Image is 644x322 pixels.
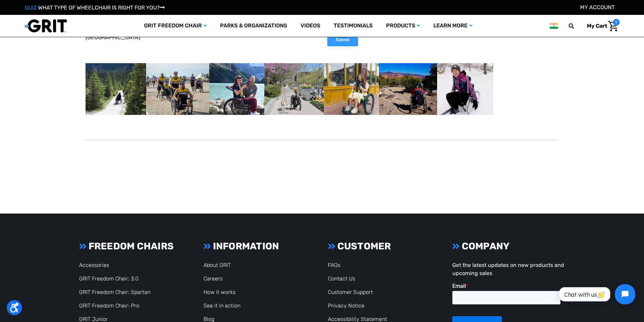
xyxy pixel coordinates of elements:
a: Accessories [79,262,109,268]
span: QUIZ: [25,4,38,11]
a: Cart with 0 items [582,19,620,33]
a: How it works [204,289,236,295]
span: 0 [613,19,620,26]
a: QUIZ:WHAT TYPE OF WHEELCHAIR IS RIGHT FOR YOU? [25,4,165,11]
h3: FREEDOM CHAIRS [79,241,191,252]
a: Learn More [427,15,479,37]
a: Parks & Organizations [213,15,294,37]
img: Cart [608,21,618,31]
p: [GEOGRAPHIC_DATA] [86,33,317,42]
iframe: Tidio Chat [552,278,641,310]
p: Get the latest updates on new products and upcoming sales [452,261,565,277]
a: Careers [204,275,223,282]
a: GRIT Freedom Chair: 3.0 [79,275,139,282]
a: See it in action [204,302,240,309]
a: Account [580,4,615,10]
span: Phone Number [116,28,148,34]
h3: CUSTOMER [328,241,440,252]
a: Products [379,15,427,37]
span: Last Name [116,1,139,6]
a: About GRIT [204,262,231,268]
a: Videos [294,15,327,37]
a: GRIT Freedom Chair [137,15,213,37]
img: in.png [550,22,558,30]
a: Customer Support [328,289,373,295]
input: Search [572,19,582,33]
a: Contact Us [328,275,355,282]
a: GRIT Freedom Chair: Pro [79,302,139,309]
h3: INFORMATION [204,241,316,252]
a: Privacy Notice [328,302,364,309]
span: My Cart [587,23,607,29]
a: Testimonials [327,15,379,37]
img: GRIT All-Terrain Wheelchair and Mobility Equipment [25,19,67,33]
h3: COMPANY [452,241,565,252]
a: GRIT Freedom Chair: Spartan [79,289,150,295]
a: FAQs [328,262,340,268]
